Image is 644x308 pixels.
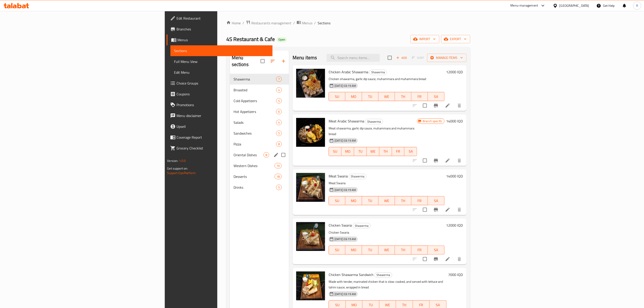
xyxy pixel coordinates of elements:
[276,120,282,125] span: 4
[375,272,392,278] span: Shawerma
[636,3,638,8] span: R
[329,92,345,101] button: SU
[230,117,289,128] div: Salads4
[234,109,276,114] div: Hot Appetizers
[167,89,272,99] a: Coupons
[413,93,426,100] span: FR
[341,147,354,156] button: MO
[329,271,374,278] span: Chicken Shawarma Sandwich
[380,93,393,100] span: WE
[446,118,463,124] h6: 14000 IQD
[234,87,276,93] span: Broasted
[296,173,325,202] img: Meat Swaria
[414,36,436,42] span: import
[420,254,430,264] span: Select to update
[411,246,428,255] button: FR
[234,120,276,125] div: Salads
[420,205,430,214] span: Select to update
[420,101,430,110] span: Select to update
[427,54,467,62] button: Manage items
[275,175,282,179] span: 18
[428,246,444,255] button: SA
[431,204,441,215] button: Branch-specific-item
[394,148,403,155] span: FR
[296,118,325,147] img: Meat Arabic Shawarma
[365,119,383,124] span: Shawerma
[329,69,368,75] span: Chicken Arabic Shawarma
[378,196,395,205] button: WE
[230,182,289,193] div: Drinks5
[397,247,410,253] span: TH
[347,198,360,204] span: MO
[331,93,344,100] span: SU
[353,223,371,228] div: Shawerma
[277,37,287,42] div: Open
[406,148,415,155] span: SA
[267,56,278,67] span: Sort sections
[276,141,282,147] div: items
[454,100,465,111] button: delete
[431,55,463,61] span: Manage items
[276,109,282,114] div: items
[226,20,470,26] nav: breadcrumb
[278,56,289,67] button: Add section
[179,158,186,164] span: 1.0.0
[329,126,417,137] p: Meat shawarma, garlic dip sauce, muhammara and muhammara bread
[446,69,463,75] h6: 12000 IQD
[264,153,269,157] span: 8
[167,132,272,143] a: Coverage Report
[329,173,348,179] span: Meat Swaria
[413,247,426,253] span: FR
[327,54,380,62] input: search
[431,100,441,111] button: Branch-specific-item
[354,147,367,156] button: TU
[167,170,196,176] a: Support.OpsPlatform
[364,93,377,100] span: TU
[329,118,364,124] span: Meat Arabic Shawarma
[445,158,450,163] a: Edit menu item
[431,155,441,166] button: Branch-specific-item
[296,271,325,300] img: Chicken Shawarma Sandwich
[362,196,378,205] button: TU
[167,78,272,89] a: Choice Groups
[234,141,276,147] span: Pizza
[374,272,392,278] div: Shawerma
[276,185,282,190] span: 5
[333,237,358,241] span: [DATE] 03:19 AM
[511,3,538,8] div: Menu-management
[428,92,444,101] button: SA
[276,120,282,125] div: items
[167,13,272,24] a: Edit Restaurant
[167,34,272,45] a: Menus
[234,163,275,168] span: Western Dishes
[559,3,589,8] div: [GEOGRAPHIC_DATA]
[345,92,362,101] button: MO
[333,292,358,296] span: [DATE] 03:19 AM
[230,106,289,117] div: Hot Appetizers6
[362,92,378,101] button: TU
[297,20,312,26] a: Menus
[234,76,276,82] span: Shawerma
[395,196,411,205] button: TH
[276,131,282,136] div: items
[381,148,390,155] span: TH
[394,54,409,61] button: Add
[431,254,441,264] button: Branch-specific-item
[428,196,444,205] button: SA
[378,246,395,255] button: WE
[397,198,410,204] span: TH
[397,93,410,100] span: TH
[364,198,377,204] span: TU
[411,196,428,205] button: FR
[167,143,272,154] a: Grocery Checklist
[421,119,444,123] span: Branch specific
[176,16,269,21] span: Edit Restaurant
[276,185,282,190] div: items
[345,246,362,255] button: MO
[176,102,269,108] span: Promotions
[333,84,358,88] span: [DATE] 03:19 AM
[369,70,387,75] div: Shawerma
